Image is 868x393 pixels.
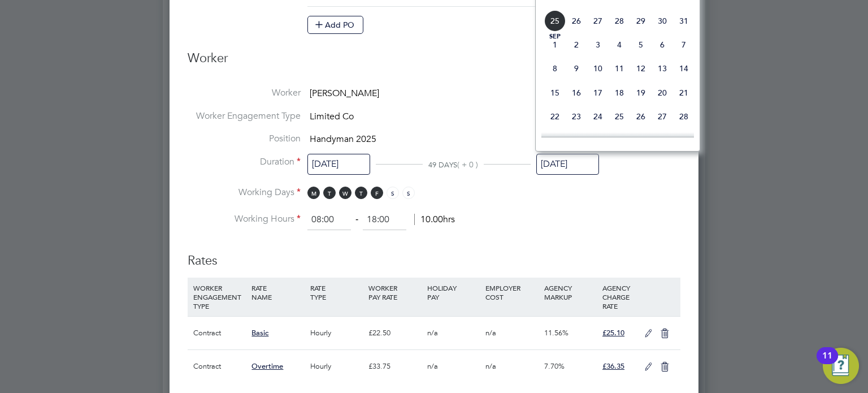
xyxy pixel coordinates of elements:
[190,350,249,383] div: Contract
[544,58,566,79] span: 8
[188,241,680,269] h3: Rates
[566,10,587,32] span: 26
[566,34,587,55] span: 2
[307,278,366,307] div: RATE TYPE
[609,34,630,55] span: 4
[363,210,406,230] input: 17:00
[566,58,587,79] span: 9
[609,10,630,32] span: 28
[652,82,673,103] span: 20
[652,106,673,127] span: 27
[188,133,301,145] label: Position
[541,278,600,307] div: AGENCY MARKUP
[587,34,609,55] span: 3
[251,361,283,371] span: Overtime
[353,214,361,225] span: ‐
[673,106,695,127] span: 28
[609,106,630,127] span: 25
[307,16,363,34] button: Add PO
[544,34,566,40] span: Sep
[587,58,609,79] span: 10
[355,187,367,199] span: T
[587,82,609,103] span: 17
[307,350,366,383] div: Hourly
[427,328,438,338] span: n/a
[339,187,351,199] span: W
[536,154,599,175] input: Select one
[190,278,249,316] div: WORKER ENGAGEMENT TYPE
[190,317,249,349] div: Contract
[366,278,424,307] div: WORKER PAY RATE
[673,82,695,103] span: 21
[188,156,301,168] label: Duration
[566,129,587,151] span: 30
[485,361,496,371] span: n/a
[323,187,336,199] span: T
[371,187,383,199] span: F
[249,278,307,307] div: RATE NAME
[609,82,630,103] span: 18
[652,58,673,79] span: 13
[251,328,268,338] span: Basic
[566,106,587,127] span: 23
[630,106,652,127] span: 26
[823,348,859,384] button: Open Resource Center, 11 new notifications
[188,87,301,99] label: Worker
[188,110,301,122] label: Worker Engagement Type
[652,10,673,32] span: 30
[387,187,399,199] span: S
[587,106,609,127] span: 24
[307,154,370,175] input: Select one
[366,350,424,383] div: £33.75
[673,58,695,79] span: 14
[544,82,566,103] span: 15
[602,328,624,338] span: £25.10
[188,50,680,76] h3: Worker
[544,10,566,32] span: 25
[630,34,652,55] span: 5
[188,213,301,225] label: Working Hours
[307,210,351,230] input: 08:00
[630,82,652,103] span: 19
[310,134,376,145] span: Handyman 2025
[188,187,301,198] label: Working Days
[307,317,366,349] div: Hourly
[630,58,652,79] span: 12
[414,214,455,225] span: 10.00hrs
[587,10,609,32] span: 27
[402,187,415,199] span: S
[602,361,624,371] span: £36.35
[544,361,565,371] span: 7.70%
[630,10,652,32] span: 29
[427,361,438,371] span: n/a
[544,34,566,55] span: 1
[673,10,695,32] span: 31
[544,129,566,151] span: 29
[310,88,379,99] span: [PERSON_NAME]
[822,356,832,370] div: 11
[428,160,457,170] span: 49 DAYS
[310,111,354,122] span: Limited Co
[566,82,587,103] span: 16
[600,278,639,316] div: AGENCY CHARGE RATE
[307,187,320,199] span: M
[544,106,566,127] span: 22
[366,317,424,349] div: £22.50
[544,328,568,338] span: 11.56%
[652,34,673,55] span: 6
[673,34,695,55] span: 7
[457,159,478,170] span: ( + 0 )
[609,58,630,79] span: 11
[485,328,496,338] span: n/a
[424,278,483,307] div: HOLIDAY PAY
[483,278,541,307] div: EMPLOYER COST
